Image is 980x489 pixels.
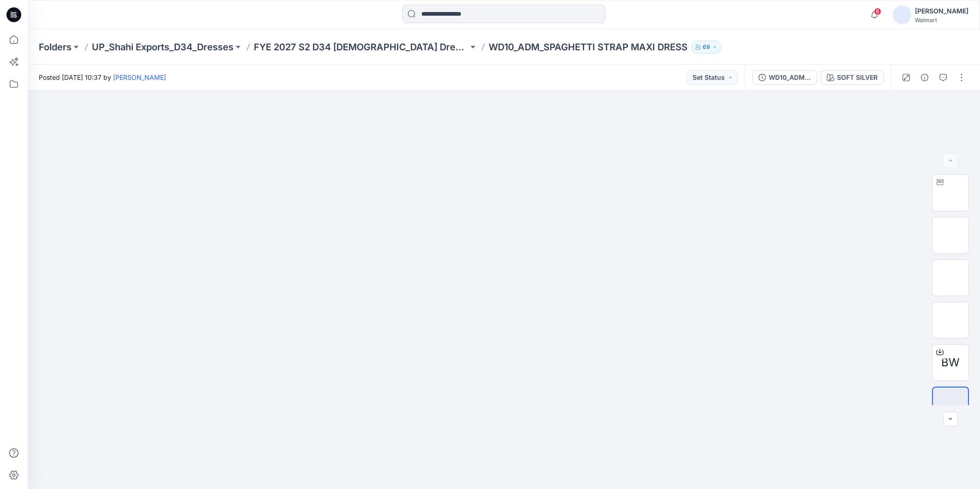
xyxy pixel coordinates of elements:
p: WD10_ADM_SPAGHETTI STRAP MAXI DRESS [489,41,687,54]
button: 69 [691,41,722,54]
div: WD10_ADM_SPAGHETTI STRAP MAXI DRESS [769,72,811,83]
button: WD10_ADM_SPAGHETTI STRAP MAXI DRESS [753,70,817,85]
button: SOFT SILVER [821,70,884,85]
img: avatar [893,6,911,24]
div: Walmart [915,17,968,24]
div: [PERSON_NAME] [915,6,968,17]
button: Details [917,70,932,85]
a: Folders [39,41,72,54]
p: 69 [703,42,710,52]
a: FYE 2027 S2 D34 [DEMOGRAPHIC_DATA] Dresses - Shahi [254,41,468,54]
span: Posted [DATE] 10:37 by [39,72,166,82]
a: UP_Shahi Exports_D34_Dresses [92,41,233,54]
span: 8 [874,8,881,15]
span: BW [941,354,960,371]
div: SOFT SILVER [837,72,878,83]
a: [PERSON_NAME] [113,73,166,81]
